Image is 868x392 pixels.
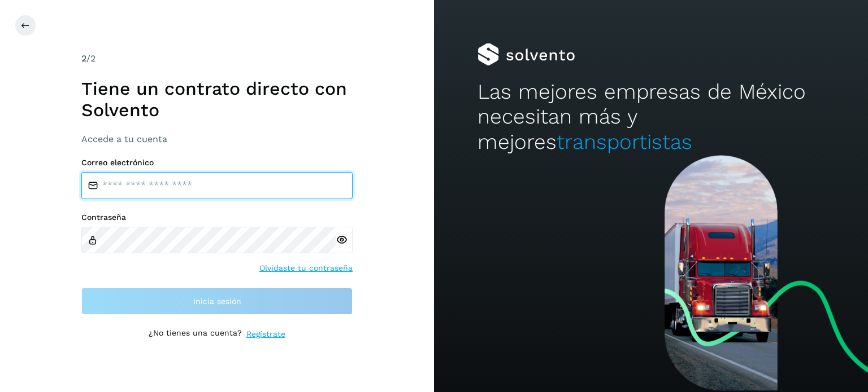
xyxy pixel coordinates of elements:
h3: Accede a tu cuenta [81,134,353,144]
h2: Las mejores empresas de México necesitan más y mejores [478,80,824,155]
p: ¿No tienes una cuenta? [149,328,242,340]
label: Correo electrónico [81,158,353,168]
a: Olvidaste tu contraseña [259,262,353,274]
span: 2 [81,53,86,64]
span: transportistas [557,130,692,154]
span: Inicia sesión [193,297,241,305]
a: Regístrate [246,328,285,340]
button: Inicia sesión [81,288,353,315]
label: Contraseña [81,213,353,222]
div: /2 [81,52,353,65]
h1: Tiene un contrato directo con Solvento [81,78,353,121]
